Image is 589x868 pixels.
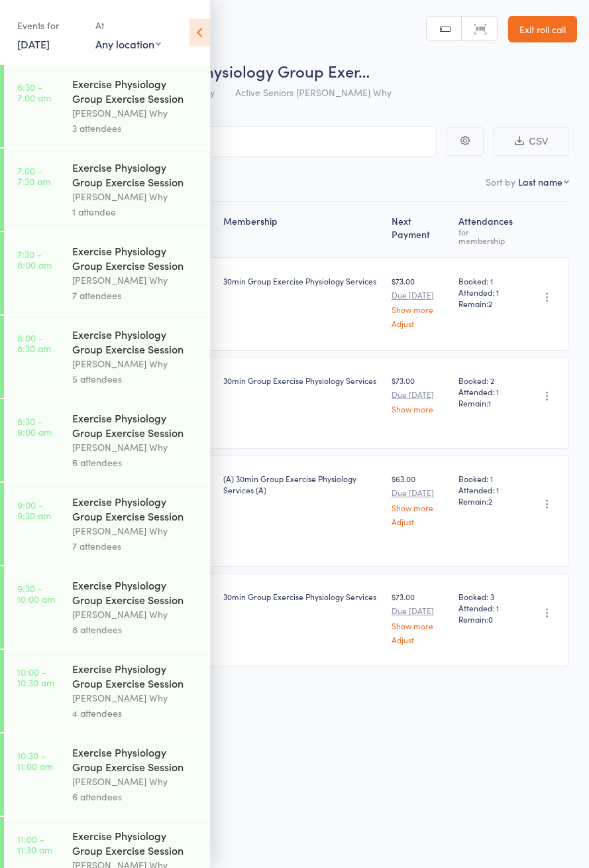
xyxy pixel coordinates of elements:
div: [PERSON_NAME] Why [72,440,199,455]
div: Any location [95,36,161,51]
span: 2 [488,495,492,507]
time: 6:30 - 7:00 am [17,82,51,103]
a: 9:00 -9:30 amExercise Physiology Group Exercise Session[PERSON_NAME] Why7 attendees [4,483,210,565]
a: 8:30 -9:00 amExercise Physiology Group Exercise Session[PERSON_NAME] Why6 attendees [4,399,210,481]
div: 1 attendee [72,204,199,219]
time: 9:30 - 10:00 am [17,583,55,604]
input: Search by name [20,126,437,156]
time: 8:30 - 9:00 am [17,416,52,437]
div: 6 attendees [72,789,199,804]
span: Remain: [458,397,515,408]
div: $73.00 [392,275,449,328]
a: 9:30 -10:00 amExercise Physiology Group Exercise Session[PERSON_NAME] Why8 attendees [4,566,210,649]
div: 30min Group Exercise Physiology Services [223,275,381,286]
small: Due [DATE] [392,606,449,615]
time: 10:00 - 10:30 am [17,666,54,688]
div: 8 attendees [72,622,199,637]
span: 0 [488,613,493,625]
div: Exercise Physiology Group Exercise Session [72,243,199,273]
div: 3 attendees [72,121,199,136]
a: 10:30 -11:00 amExercise Physiology Group Exercise Session[PERSON_NAME] Why6 attendees [4,733,210,816]
div: [PERSON_NAME] Why [72,356,199,371]
small: Due [DATE] [392,488,449,497]
a: Show more [392,503,449,512]
div: $73.00 [392,375,449,413]
span: 1 [488,397,491,408]
span: Booked: 2 [458,375,515,386]
div: Exercise Physiology Group Exercise Session [72,578,199,607]
time: 11:00 - 11:30 am [17,834,52,855]
div: 30min Group Exercise Physiology Services [223,591,381,602]
div: Last name [518,175,562,188]
div: 5 attendees [72,371,199,387]
a: Exit roll call [508,16,577,42]
div: for membership [458,227,515,245]
a: 7:30 -8:00 amExercise Physiology Group Exercise Session[PERSON_NAME] Why7 attendees [4,232,210,314]
div: $63.00 [392,473,449,525]
span: 2 [488,298,492,309]
div: [PERSON_NAME] Why [72,774,199,789]
div: Exercise Physiology Group Exercise Session [72,661,199,690]
span: Booked: 3 [458,591,515,602]
small: Due [DATE] [392,390,449,399]
div: [PERSON_NAME] Why [72,607,199,622]
span: Remain: [458,613,515,625]
div: Exercise Physiology Group Exercise Session [72,494,199,523]
div: Next Payment [386,208,454,251]
span: Attended: 1 [458,286,515,298]
div: Exercise Physiology Group Exercise Session [72,410,199,440]
a: 8:00 -8:30 amExercise Physiology Group Exercise Session[PERSON_NAME] Why5 attendees [4,316,210,398]
span: Booked: 1 [458,473,515,484]
div: 4 attendees [72,706,199,721]
div: [PERSON_NAME] Why [72,105,199,121]
div: $73.00 [392,591,449,643]
span: Attended: 1 [458,602,515,613]
span: Attended: 1 [458,484,515,495]
span: Active Seniors [PERSON_NAME] Why [235,86,392,99]
span: Remain: [458,298,515,309]
div: (A) 30min Group Exercise Physiology Services (A) [223,473,381,495]
div: Exercise Physiology Group Exercise Session [72,828,199,857]
div: [PERSON_NAME] Why [72,690,199,706]
a: Adjust [392,319,449,328]
time: 9:00 - 9:30 am [17,499,51,521]
a: Show more [392,404,449,413]
label: Sort by [486,175,515,188]
div: Exercise Physiology Group Exercise Session [72,76,199,105]
button: CSV [494,127,569,156]
a: Show more [392,305,449,314]
div: 30min Group Exercise Physiology Services [223,375,381,386]
a: [DATE] [17,36,50,51]
span: Booked: 1 [458,275,515,286]
div: [PERSON_NAME] Why [72,523,199,538]
a: Adjust [392,517,449,526]
span: Attended: 1 [458,386,515,397]
div: Exercise Physiology Group Exercise Session [72,160,199,189]
div: 7 attendees [72,288,199,303]
div: Atten­dances [453,208,521,251]
a: Show more [392,621,449,630]
a: 10:00 -10:30 amExercise Physiology Group Exercise Session[PERSON_NAME] Why4 attendees [4,650,210,732]
div: [PERSON_NAME] Why [72,273,199,288]
span: Exercise Physiology Group Exer… [131,60,370,82]
time: 10:30 - 11:00 am [17,750,53,771]
span: Remain: [458,495,515,507]
div: Events for [17,15,82,36]
div: 7 attendees [72,538,199,554]
div: [PERSON_NAME] Why [72,189,199,204]
time: 7:00 - 7:30 am [17,165,50,186]
div: Exercise Physiology Group Exercise Session [72,327,199,356]
div: Membership [218,208,386,251]
small: Due [DATE] [392,290,449,300]
a: 6:30 -7:00 amExercise Physiology Group Exercise Session[PERSON_NAME] Why3 attendees [4,65,210,147]
div: At [95,15,161,36]
div: 6 attendees [72,455,199,470]
a: Adjust [392,635,449,644]
a: 7:00 -7:30 amExercise Physiology Group Exercise Session[PERSON_NAME] Why1 attendee [4,149,210,231]
time: 7:30 - 8:00 am [17,249,52,270]
time: 8:00 - 8:30 am [17,332,51,353]
div: Exercise Physiology Group Exercise Session [72,745,199,774]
